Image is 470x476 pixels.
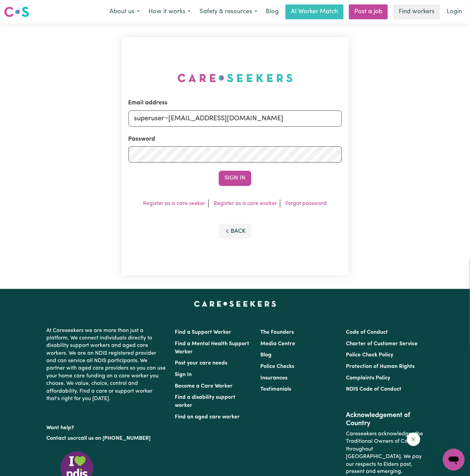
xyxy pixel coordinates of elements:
a: Contact us [46,436,73,441]
a: Find an aged care worker [175,414,240,420]
button: How it works [144,5,195,19]
a: Post your care needs [175,360,227,366]
a: Protection of Human Rights [346,364,415,369]
button: Sign In [219,171,251,186]
label: Password [128,135,156,144]
a: Charter of Customer Service [346,341,418,347]
a: Sign In [175,372,192,377]
iframe: Close message [407,433,420,446]
img: Careseekers logo [4,6,29,18]
a: Careseekers logo [4,4,29,20]
a: Code of Conduct [346,330,388,335]
a: Blog [260,352,272,358]
button: Back [219,224,251,239]
button: Safety & resources [195,5,262,19]
a: Police Check Policy [346,352,394,358]
a: AI Worker Match [285,4,344,19]
label: Email address [128,99,168,107]
a: Register as a care worker [214,201,277,206]
span: Need any help? [4,5,41,10]
button: About us [105,5,144,19]
p: or [46,432,167,445]
p: At Careseekers we are more than just a platform. We connect individuals directly to disability su... [46,324,167,406]
h2: Acknowledgement of Country [346,411,424,428]
a: Careseekers home page [194,301,276,307]
a: Media Centre [260,341,295,347]
a: Blog [262,4,283,19]
a: Login [443,4,466,19]
a: Post a job [349,4,388,19]
a: call us on [PHONE_NUMBER] [78,436,150,441]
iframe: Button to launch messaging window [443,449,465,471]
a: The Founders [260,330,294,335]
a: Find workers [393,4,440,19]
a: Register as a care seeker [143,201,206,206]
a: Find a Support Worker [175,330,231,335]
p: Want help? [46,421,167,432]
a: Find a Mental Health Support Worker [175,341,249,355]
a: Find a disability support worker [175,395,235,408]
a: Police Checks [260,364,294,369]
a: NDIS Code of Conduct [346,387,402,392]
a: Insurances [260,375,287,381]
input: Email address [128,110,342,127]
a: Testimonials [260,387,291,392]
a: Forgot password [286,201,327,206]
a: Become a Care Worker [175,384,233,389]
a: Complaints Policy [346,375,391,381]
